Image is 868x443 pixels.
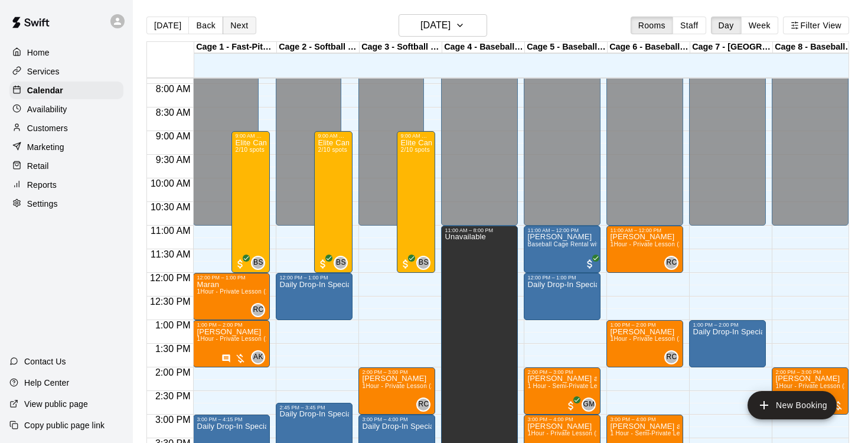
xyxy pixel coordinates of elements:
span: 1 Hour - Semi-Private Lesson (2-on-1) [610,430,717,437]
div: 2:00 PM – 3:00 PM: Avery James [358,367,435,415]
span: RC [418,399,429,411]
span: 2:00 PM [152,367,194,377]
span: RC [666,351,677,363]
div: 12:00 PM – 1:00 PM [279,275,349,281]
p: Contact Us [24,356,66,367]
div: Cage 1 - Fast-Pitch Machine and Automatic Baseball Hack Attack Pitching Machine [194,42,277,53]
div: Cage 8 - Baseball Pitching Machine [773,42,856,53]
span: 2/10 spots filled [400,146,429,153]
p: Customers [27,122,68,134]
button: Day [711,17,742,34]
div: 12:00 PM – 1:00 PM: Daily Drop-In Special: The Best Batting Cages Near You! - 11AM-4PM WEEKDAYS [524,273,601,320]
a: Marketing [9,138,123,156]
span: Baseline Staff [256,256,265,270]
span: 11:30 AM [148,249,194,259]
span: All customers have paid [565,400,577,412]
span: BS [253,257,263,269]
a: Services [9,63,123,80]
div: 3:00 PM – 4:15 PM [197,416,266,422]
span: Raf Choudhury [421,398,430,412]
div: 11:00 AM – 8:00 PM [445,227,514,233]
a: Home [9,44,123,61]
div: 2:45 PM – 3:45 PM [279,405,349,411]
div: 1:00 PM – 2:00 PM: Daily Drop-In Special: The Best Batting Cages Near You! - 11AM-4PM WEEKDAYS [689,320,766,367]
span: BS [419,257,429,269]
div: 2:00 PM – 3:00 PM: 1Hour - Private Lesson (1-on-1) [772,367,849,415]
div: Cage 7 - [GEOGRAPHIC_DATA] [690,42,773,53]
span: 1 Hour - Semi-Private Lesson (2-on-1) [527,383,635,389]
button: add [748,391,837,419]
span: 1Hour - Private Lesson (1-on-1) [362,383,451,389]
span: Baseline Staff [338,256,348,270]
div: 11:00 AM – 12:00 PM: Evan axler [606,226,683,273]
div: Cage 5 - Baseball Pitching Machine [525,42,608,53]
a: Customers [9,119,123,137]
a: Calendar [9,82,123,99]
div: 1:00 PM – 2:00 PM: 1Hour - Private Lesson (1-on-1) [193,320,270,367]
span: 1:00 PM [152,320,194,330]
div: Cage 6 - Baseball Pitching Machine [608,42,690,53]
div: 9:00 AM – 12:00 PM [318,133,349,139]
span: 2/10 spots filled [235,146,264,153]
p: Calendar [27,84,63,96]
div: 12:00 PM – 1:00 PM [527,275,597,281]
p: Help Center [24,377,69,389]
p: Reports [27,179,57,191]
button: Rooms [631,17,673,34]
span: RC [666,257,677,269]
span: 8:00 AM [153,84,194,94]
div: 2:00 PM – 3:00 PM: Derek and Bobby [524,367,601,415]
span: Baseball Cage Rental with Pitching Machine (4 People Maximum!) [527,241,713,247]
span: 1Hour - Private Lesson (1-on-1) [197,288,286,295]
button: [DATE] [399,14,487,37]
span: 2/10 spots filled [318,146,347,153]
span: 2:30 PM [152,391,194,401]
div: 12:00 PM – 1:00 PM: Maran [193,273,270,320]
button: [DATE] [146,17,189,34]
div: 3:00 PM – 4:00 PM [527,416,597,422]
span: 1Hour - Private Lesson (1-on-1) [527,430,616,437]
div: Raf Choudhury [664,256,678,270]
div: 9:00 AM – 12:00 PM: Elite Camp -half day [314,131,353,273]
a: Reports [9,176,123,194]
div: 2:00 PM – 3:00 PM [362,369,432,375]
p: Home [27,47,50,58]
div: 12:00 PM – 1:00 PM: Daily Drop-In Special: The Best Batting Cages Near You! - 11AM-4PM WEEKDAYS [276,273,353,320]
p: Retail [27,160,49,172]
div: Baseline Staff [334,256,348,270]
button: Back [188,17,223,34]
p: Copy public page link [24,419,105,431]
span: Raf Choudhury [669,256,678,270]
div: 11:00 AM – 12:00 PM [610,227,680,233]
p: Marketing [27,141,64,153]
div: Availability [9,100,123,118]
span: 1Hour - Private Lesson (1-on-1) [775,383,864,389]
span: 1Hour - Private Lesson (1-on-1) [610,241,699,247]
p: Services [27,66,60,77]
span: BS [336,257,346,269]
p: View public page [24,398,88,410]
div: 9:00 AM – 12:00 PM: Elite Camp -half day [231,131,270,273]
span: 10:30 AM [148,202,194,212]
button: Next [223,17,256,34]
a: Retail [9,157,123,175]
div: 9:00 AM – 12:00 PM [400,133,432,139]
h6: [DATE] [420,17,451,34]
div: Adam Koffman [251,350,265,364]
span: Raf Choudhury [669,350,678,364]
svg: Has notes [221,354,231,363]
span: 11:00 AM [148,226,194,236]
button: Week [741,17,778,34]
div: 1:00 PM – 2:00 PM [610,322,680,328]
div: 9:00 AM – 12:00 PM: Elite Camp -half day [397,131,435,273]
div: Raf Choudhury [664,350,678,364]
span: Baseline Staff [421,256,430,270]
div: Cage 2 - Softball Slo-pitch Iron [PERSON_NAME] & Hack Attack Baseball Pitching Machine [277,42,360,53]
button: Staff [673,17,706,34]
